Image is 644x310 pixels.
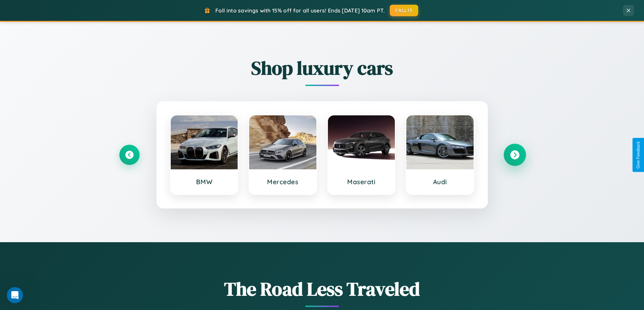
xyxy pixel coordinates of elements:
[7,287,23,303] iframe: Intercom live chat
[636,141,641,169] div: Give Feedback
[177,178,231,186] h3: BMW
[256,178,310,186] h3: Mercedes
[119,55,525,81] h2: Shop luxury cars
[215,7,385,14] span: Fall into savings with 15% off for all users! Ends [DATE] 10am PT.
[119,276,525,302] h1: The Road Less Traveled
[335,178,388,186] h3: Maserati
[390,5,418,16] button: FALL15
[413,178,467,186] h3: Audi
